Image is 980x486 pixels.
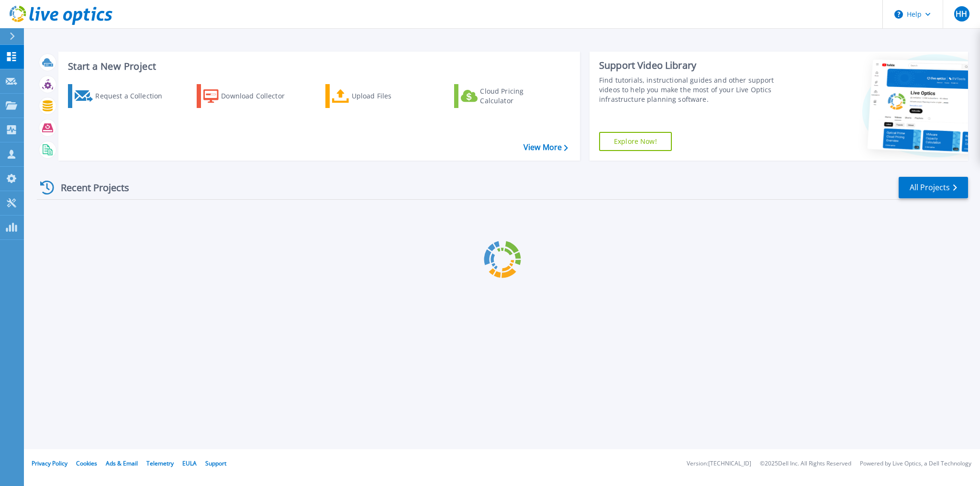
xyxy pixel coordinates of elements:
[480,86,557,106] div: Cloud Pricing Calculator
[599,132,672,151] a: Explore Now!
[205,459,226,467] a: Support
[76,459,97,467] a: Cookies
[523,143,568,152] a: View More
[182,459,197,467] a: EULA
[325,84,432,108] a: Upload Files
[68,84,175,108] a: Request a Collection
[68,61,568,72] h3: Start a New Project
[454,84,561,108] a: Cloud Pricing Calculator
[106,459,138,467] a: Ads & Email
[956,10,967,18] span: HH
[197,84,303,108] a: Download Collector
[37,176,142,199] div: Recent Projects
[687,461,751,467] li: Version: [TECHNICAL_ID]
[599,76,793,104] div: Find tutorials, instructional guides and other support videos to help you make the most of your L...
[146,459,174,467] a: Telemetry
[95,86,172,106] div: Request a Collection
[221,86,298,106] div: Download Collector
[760,461,851,467] li: © 2025 Dell Inc. All Rights Reserved
[32,459,67,467] a: Privacy Policy
[352,86,428,106] div: Upload Files
[860,461,971,467] li: Powered by Live Optics, a Dell Technology
[899,177,968,198] a: All Projects
[599,59,793,72] div: Support Video Library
